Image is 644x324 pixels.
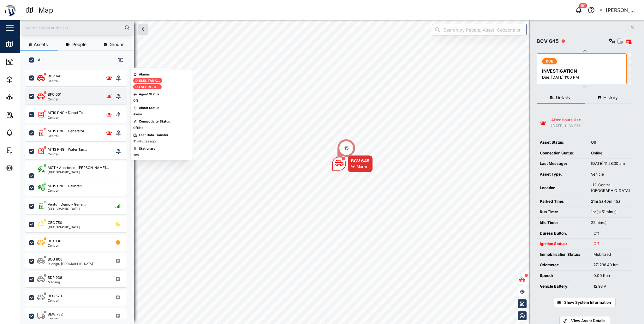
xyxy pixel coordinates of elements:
[542,75,623,81] div: Due: [DATE] 1:00 PM
[16,41,31,48] div: Map
[593,252,630,258] div: Mobilized
[48,275,62,280] div: BDP 938
[72,42,86,47] span: People
[540,284,587,290] div: Vehicle Battery:
[603,95,618,100] span: History
[546,58,553,64] span: DUE
[48,98,61,101] div: Central
[48,293,62,299] div: BEG 570
[48,189,85,192] div: Central
[48,74,63,79] div: BCV 645
[16,165,39,171] div: Settings
[540,161,585,167] div: Last Message:
[48,79,63,82] div: Central
[25,68,134,319] div: grid
[48,257,63,262] div: BCG 808
[556,95,570,100] span: Details
[16,147,34,154] div: Tasks
[540,231,587,237] div: Duress Button:
[591,150,630,156] div: Online
[593,262,630,268] div: 271236.40 km
[3,3,17,17] img: Main Logo
[540,209,585,215] div: Run Time:
[48,244,61,247] div: Central
[48,183,85,189] div: MTIS PNG - Calibrati...
[344,145,349,152] div: 15
[540,241,587,247] div: Ignition Status:
[48,207,86,210] div: [GEOGRAPHIC_DATA]
[540,199,585,205] div: Parked Time:
[48,116,86,119] div: Central
[540,171,585,177] div: Asset Type:
[48,153,87,156] div: Central
[48,312,63,317] div: BEW 732
[48,225,80,229] div: [GEOGRAPHIC_DATA]
[48,92,61,97] div: BFC 001
[16,58,45,65] div: Dashboard
[139,72,150,77] div: Alarms
[48,262,93,265] div: Ruango, [GEOGRAPHIC_DATA]
[591,220,630,226] div: 22min(s)
[540,252,587,258] div: Immobilisation Status:
[593,273,630,279] div: 0.00 Kph
[48,171,109,174] div: [GEOGRAPHIC_DATA]
[591,209,630,215] div: 1hr(s) 51min(s)
[48,147,87,152] div: MTIS PNG - Water Tan...
[554,298,616,307] button: Show System Information
[593,241,630,247] div: Off
[542,68,623,75] div: INVESTIGATION
[48,220,62,225] div: CBC 750
[591,171,630,177] div: Vehicle
[48,129,87,134] div: MTIS PNG - Generator...
[551,117,581,123] div: After Hours Use
[551,123,581,129] div: [DATE] 11:30 PM
[579,3,587,8] div: 50
[34,57,45,63] label: ALL
[48,165,109,171] div: MGT - Apartment [PERSON_NAME]...
[591,182,630,194] div: 112, Central, [GEOGRAPHIC_DATA]
[24,23,130,33] input: Search assets or drivers
[34,42,48,47] span: Assets
[540,140,585,146] div: Asset Status:
[48,134,87,137] div: Central
[135,85,159,90] div: Diesel Re-o...
[564,298,611,307] span: Show System Information
[356,164,367,170] div: Alarm
[591,199,630,205] div: 21hr(s) 40min(s)
[593,231,630,237] div: Off
[16,76,36,83] div: Assets
[48,280,62,284] div: Madang
[48,317,63,320] div: Central
[48,299,62,302] div: Central
[537,37,559,45] div: BCV 645
[540,185,585,191] div: Location:
[39,5,53,16] div: Map
[332,155,373,172] div: Map marker
[20,20,644,324] canvas: Map
[591,161,630,167] div: [DATE] 11:28:30 am
[16,111,38,118] div: Reports
[591,140,630,146] div: Off
[351,158,369,164] div: BCV 645
[337,139,356,158] div: Map marker
[48,202,86,207] div: Venturi Demo - Gener...
[540,150,585,156] div: Connection Status:
[16,129,36,136] div: Alarms
[16,94,32,101] div: Sites
[540,273,587,279] div: Speed:
[48,110,86,116] div: MTIS PNG - Diesel Ta...
[110,42,124,47] span: Groups
[593,284,630,290] div: 12.93 V
[135,78,160,83] div: Diesel Tank...
[432,24,527,35] input: Search by People, Asset, Geozone or Place
[48,238,61,244] div: BEX 130
[540,262,587,268] div: Odometer:
[599,6,639,15] button: [PERSON_NAME] [PERSON_NAME]
[540,220,585,226] div: Idle Time:
[606,6,639,14] div: [PERSON_NAME] [PERSON_NAME]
